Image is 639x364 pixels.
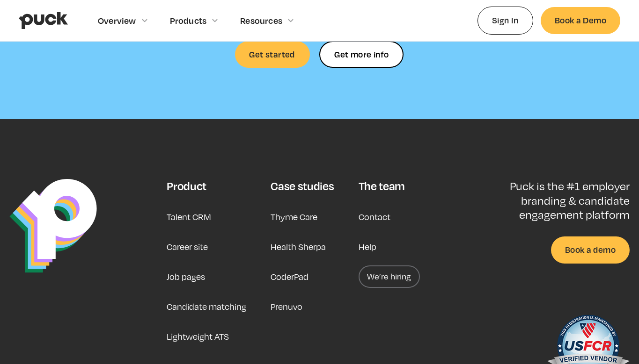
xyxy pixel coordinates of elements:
[359,265,420,288] a: We’re hiring
[167,206,211,228] a: Talent CRM
[271,236,326,258] a: Health Sherpa
[98,15,136,26] div: Overview
[271,179,334,193] div: Case studies
[359,179,405,193] div: The team
[271,265,308,288] a: CoderPad
[477,7,533,34] a: Sign In
[167,325,229,348] a: Lightweight ATS
[359,206,390,228] a: Contact
[9,179,97,273] img: Puck Logo
[541,7,620,34] a: Book a Demo
[271,295,302,318] a: Prenuvo
[319,41,404,68] a: Get more info
[551,236,630,263] a: Book a demo
[167,295,246,318] a: Candidate matching
[235,41,310,68] a: Get started
[271,206,317,228] a: Thyme Care
[359,236,376,258] a: Help
[170,15,207,26] div: Products
[319,41,404,68] form: Ready to find your people
[167,265,205,288] a: Job pages
[167,179,206,193] div: Product
[482,179,630,221] p: Puck is the #1 employer branding & candidate engagement platform
[167,236,208,258] a: Career site
[240,15,282,26] div: Resources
